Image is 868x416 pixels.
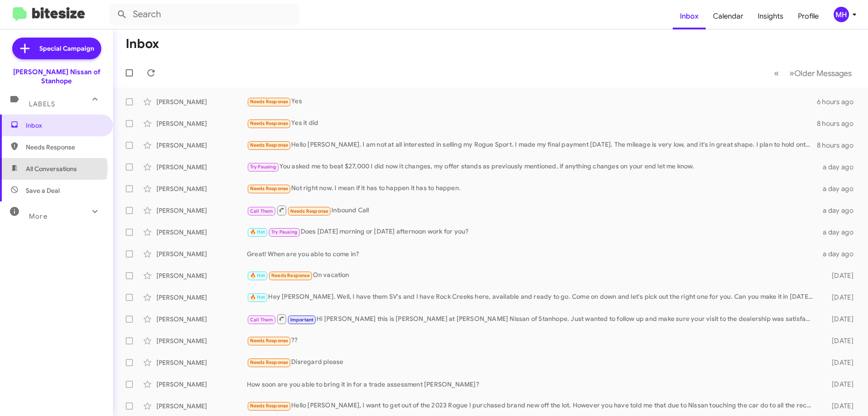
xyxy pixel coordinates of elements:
nav: Page navigation example [769,64,857,82]
div: MH [834,7,849,22]
a: Calendar [706,3,750,29]
div: [DATE] [817,402,861,411]
div: [PERSON_NAME] [156,336,247,345]
a: Insights [750,3,791,29]
button: MH [826,7,858,22]
div: [DATE] [817,336,861,345]
span: 🔥 Hot [250,294,265,300]
div: a day ago [817,206,861,215]
div: [PERSON_NAME] [156,249,247,258]
div: [DATE] [817,271,861,280]
div: Great! When are you able to come in? [247,249,817,258]
div: Disregard please [247,357,817,368]
div: You asked me to beat $27,000 I did now it changes, my offer stands as previously mentioned, if an... [247,162,817,172]
div: [PERSON_NAME] [156,119,247,128]
span: All Conversations [26,164,77,173]
span: Needs Response [250,120,288,126]
div: [DATE] [817,358,861,367]
div: Inbound Call [247,205,817,216]
span: « [774,67,779,79]
span: Call Them [250,317,274,323]
button: Previous [769,64,784,82]
div: Yes it did [247,118,817,129]
div: 8 hours ago [817,141,861,150]
span: Needs Response [250,186,288,191]
div: Yes [247,96,817,107]
span: » [789,67,794,79]
div: Hello [PERSON_NAME]. I am not at all interested in selling my Rogue Sport. I made my final paymen... [247,140,817,150]
div: [PERSON_NAME] [156,402,247,411]
div: a day ago [817,249,861,258]
div: [PERSON_NAME] [156,315,247,324]
div: [PERSON_NAME] [156,141,247,150]
span: Save a Deal [26,186,60,195]
h1: Inbox [126,37,159,51]
span: Important [290,317,314,323]
div: 6 hours ago [817,97,861,106]
a: Profile [791,3,826,29]
div: Hey [PERSON_NAME]. Well, I have them SV's and I have Rock Creeks here, available and ready to go.... [247,292,817,302]
a: Inbox [673,3,706,29]
span: More [29,212,47,220]
span: Needs Response [250,359,288,365]
div: Does [DATE] morning or [DATE] afternoon work for you? [247,227,817,237]
div: ?? [247,335,817,346]
div: [PERSON_NAME] [156,184,247,193]
span: 🔥 Hot [250,273,265,278]
span: Older Messages [794,68,852,78]
div: Not right now. I mean if it has to happen it has to happen. [247,183,817,194]
span: Special Campaign [39,44,94,53]
span: Needs Response [26,143,103,152]
span: Needs Response [290,208,329,214]
div: a day ago [817,163,861,172]
span: Needs Response [250,142,288,148]
span: Labels [29,100,55,108]
span: Needs Response [250,338,288,344]
div: [DATE] [817,293,861,302]
input: Search [109,4,299,25]
span: Needs Response [250,403,288,409]
div: [PERSON_NAME] [156,163,247,172]
div: [PERSON_NAME] [156,228,247,237]
div: [PERSON_NAME] [156,97,247,106]
div: [PERSON_NAME] [156,206,247,215]
div: [PERSON_NAME] [156,271,247,280]
span: Try Pausing [250,164,276,170]
div: a day ago [817,184,861,193]
a: Special Campaign [12,38,101,59]
span: Needs Response [271,273,310,278]
div: [DATE] [817,380,861,389]
div: On vacation [247,270,817,281]
div: [PERSON_NAME] [156,293,247,302]
span: Call Them [250,208,274,214]
div: How soon are you able to bring it in for a trade assessment [PERSON_NAME]? [247,380,817,389]
div: Hi [PERSON_NAME] this is [PERSON_NAME] at [PERSON_NAME] Nissan of Stanhope. Just wanted to follow... [247,313,817,325]
span: Needs Response [250,99,288,105]
div: Hello [PERSON_NAME], I want to get out of the 2023 Rogue I purchased brand new off the lot. Howev... [247,401,817,411]
button: Next [784,64,857,82]
div: [PERSON_NAME] [156,380,247,389]
span: Try Pausing [271,229,297,235]
div: [PERSON_NAME] [156,358,247,367]
div: [DATE] [817,315,861,324]
div: a day ago [817,228,861,237]
span: 🔥 Hot [250,229,265,235]
div: 8 hours ago [817,119,861,128]
span: Inbox [26,121,103,130]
